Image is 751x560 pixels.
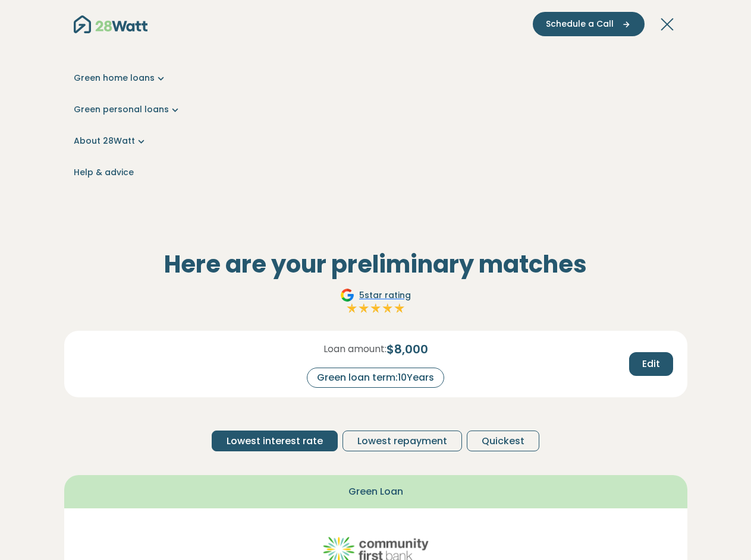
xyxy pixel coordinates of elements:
span: Quickest [482,434,524,448]
img: 28Watt [74,15,147,33]
span: Loan amount: [323,342,387,356]
img: Full star [346,302,358,314]
button: Lowest interest rate [212,431,338,451]
div: Green loan term: 10 Years [307,368,444,388]
span: Lowest interest rate [227,434,323,448]
h2: Here are your preliminary matches [64,250,687,279]
a: Google5star ratingFull starFull starFull starFull starFull star [338,288,413,317]
span: Edit [642,357,660,371]
a: Green home loans [74,72,678,84]
a: Help & advice [74,166,678,179]
img: Full star [370,302,382,314]
button: Schedule a Call [533,12,645,36]
button: Edit [629,352,673,376]
button: Lowest repayment [342,431,462,451]
span: Green Loan [348,485,403,499]
img: Full star [358,302,370,314]
button: Quickest [467,431,539,451]
a: About 28Watt [74,135,678,147]
img: Full star [382,302,394,314]
button: Toggle navigation [659,18,678,30]
img: Full star [394,302,406,314]
span: Lowest repayment [357,434,447,448]
span: 5 star rating [359,289,411,302]
a: Green personal loans [74,103,678,116]
img: Google [340,288,354,302]
span: Schedule a Call [546,18,614,30]
span: $ 8,000 [387,340,428,358]
nav: Main navigation [74,12,678,214]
